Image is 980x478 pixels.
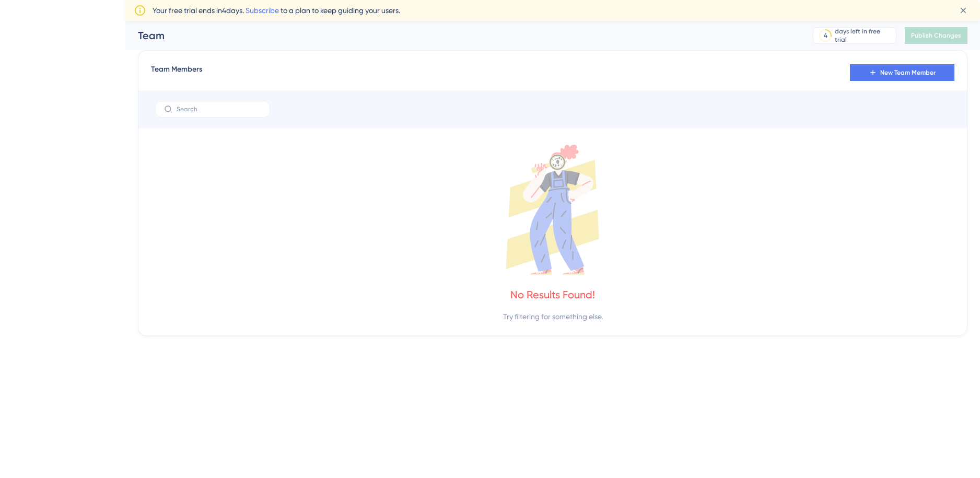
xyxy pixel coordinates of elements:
[510,287,595,302] div: No Results Found!
[246,6,279,15] a: Subscribe
[850,64,954,81] button: New Team Member
[835,27,893,44] div: days left in free trial
[177,106,261,113] input: Search
[503,310,603,323] div: Try filtering for something else.
[153,4,400,17] span: Your free trial ends in 4 days. to a plan to keep guiding your users.
[905,27,967,44] button: Publish Changes
[151,63,202,82] span: Team Members
[880,68,936,77] span: New Team Member
[138,28,787,43] div: Team
[824,31,827,40] div: 4
[911,31,961,40] span: Publish Changes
